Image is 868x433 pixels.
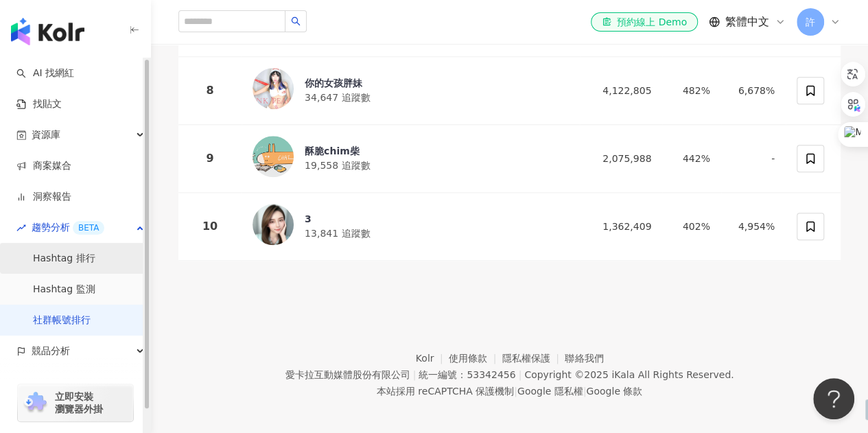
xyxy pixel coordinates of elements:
td: - [721,125,786,193]
a: 社群帳號排行 [33,314,91,327]
div: 你的女孩胖妹 [305,76,370,90]
div: 9 [189,150,231,167]
div: 10 [189,218,231,235]
div: 預約線上 Demo [602,15,687,29]
div: 402% [673,219,709,234]
a: Kolr [416,353,449,364]
div: 1,362,409 [591,219,651,234]
span: 本站採用 reCAPTCHA 保護機制 [377,383,642,399]
a: searchAI 找網紅 [16,67,74,80]
span: | [412,369,416,380]
span: 趨勢分析 [32,212,104,243]
a: chrome extension立即安裝 瀏覽器外掛 [18,384,133,421]
div: 4,122,805 [591,83,651,98]
a: KOL Avatar313,841 追蹤數 [253,204,569,249]
a: 使用條款 [449,353,502,364]
a: 聯絡我們 [565,353,603,364]
div: 統一編號：53342456 [419,369,515,380]
span: rise [16,223,26,233]
span: 13,841 追蹤數 [305,228,370,239]
img: KOL Avatar [253,204,294,245]
img: logo [11,18,84,45]
span: | [583,386,587,397]
div: 6,678% [732,83,775,98]
div: 482% [673,83,709,98]
a: 洞察報告 [16,190,71,204]
a: KOL Avatar酥脆chim柴19,558 追蹤數 [253,136,569,181]
a: 預約線上 Demo [591,12,698,32]
a: Hashtag 監測 [33,283,95,296]
span: search [291,16,301,26]
a: Hashtag 排行 [33,252,95,266]
div: 8 [189,82,231,99]
img: chrome extension [22,392,49,414]
div: 2,075,988 [591,151,651,166]
span: 34,647 追蹤數 [305,92,370,103]
span: | [514,386,517,397]
img: KOL Avatar [253,68,294,109]
iframe: Help Scout Beacon - Open [813,378,854,419]
a: 商案媒合 [16,159,71,173]
div: 4,954% [732,219,775,234]
div: Copyright © 2025 All Rights Reserved. [524,369,734,380]
div: 442% [673,151,709,166]
div: 3 [305,212,370,226]
a: iKala [611,369,635,380]
a: 找貼文 [16,97,62,111]
div: 酥脆chim柴 [305,144,370,158]
div: BETA [73,221,104,235]
span: 競品分析 [32,336,70,366]
a: 隱私權保護 [502,353,565,364]
a: KOL Avatar你的女孩胖妹34,647 追蹤數 [253,68,569,113]
a: Google 隱私權 [517,386,583,397]
div: 愛卡拉互動媒體股份有限公司 [285,369,410,380]
span: 許 [806,14,815,30]
span: 繁體中文 [725,14,769,30]
span: | [518,369,521,380]
span: 立即安裝 瀏覽器外掛 [55,390,103,415]
img: KOL Avatar [253,136,294,177]
span: 資源庫 [32,119,60,150]
span: 19,558 追蹤數 [305,160,370,171]
a: Google 條款 [586,386,642,397]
